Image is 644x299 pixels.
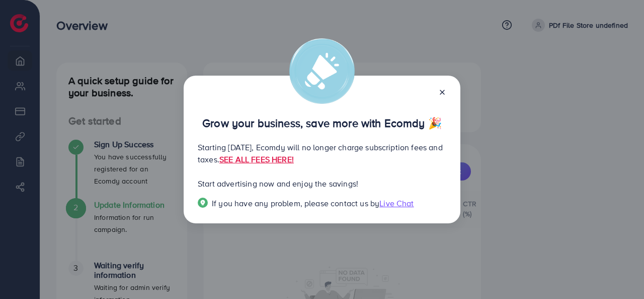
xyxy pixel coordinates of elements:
a: SEE ALL FEES HERE! [219,154,294,165]
p: Starting [DATE], Ecomdy will no longer charge subscription fees and taxes. [198,141,446,165]
img: Popup guide [198,198,208,208]
p: Start advertising now and enjoy the savings! [198,177,446,190]
img: alert [289,38,355,104]
span: If you have any problem, please contact us by [212,198,379,209]
p: Grow your business, save more with Ecomdy 🎉 [198,117,446,129]
span: Live Chat [379,198,414,209]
